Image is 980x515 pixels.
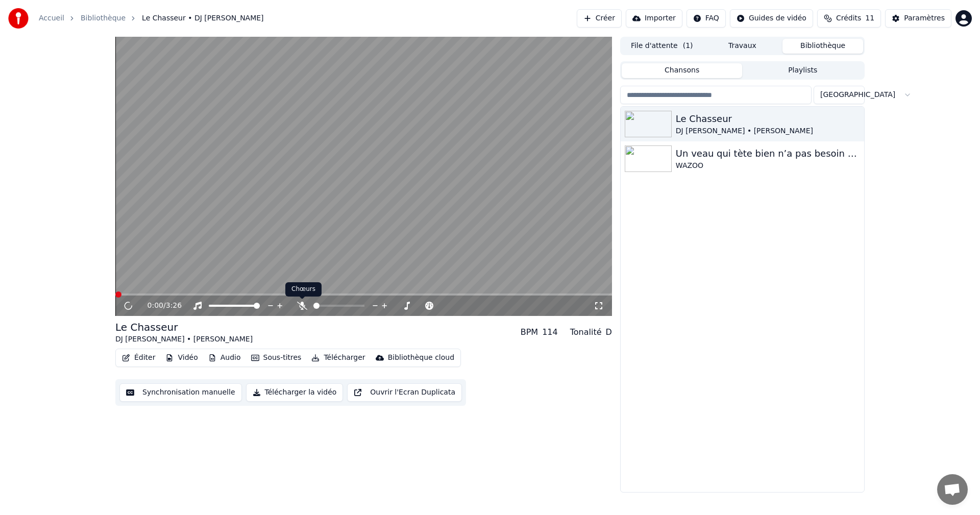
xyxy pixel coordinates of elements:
span: 11 [865,13,874,23]
div: Un veau qui tète bien n’a pas besoin de foin [676,146,860,161]
a: Bibliothèque [81,13,126,23]
button: Crédits11 [817,9,881,28]
nav: breadcrumb [39,13,264,23]
button: Créer [577,9,622,28]
button: Audio [204,351,245,365]
div: DJ [PERSON_NAME] • [PERSON_NAME] [676,126,860,136]
button: Bibliothèque [782,39,863,54]
button: Travaux [702,39,783,54]
button: Paramètres [885,9,951,28]
a: Accueil [39,13,64,23]
div: / [148,301,172,311]
div: DJ [PERSON_NAME] • [PERSON_NAME] [115,334,253,345]
img: youka [8,8,29,29]
div: Ouvrir le chat [937,474,968,505]
span: Le Chasseur • DJ [PERSON_NAME] [142,13,264,23]
button: Importer [626,9,682,28]
button: FAQ [687,9,726,28]
div: 114 [542,326,558,338]
div: BPM [521,326,538,338]
button: Télécharger la vidéo [246,383,344,402]
span: 3:26 [166,301,182,311]
span: ( 1 ) [683,41,693,51]
button: Synchronisation manuelle [119,383,242,402]
div: WAZOO [676,161,860,171]
button: Vidéo [161,351,202,365]
button: Chansons [622,63,743,78]
button: Sous-titres [247,351,306,365]
button: File d'attente [622,39,702,54]
div: Tonalité [570,326,602,338]
div: Paramètres [904,13,945,23]
span: Crédits [836,13,861,23]
span: 0:00 [148,301,163,311]
div: Chœurs [285,282,322,297]
div: Le Chasseur [676,112,860,126]
button: Ouvrir l'Ecran Duplicata [347,383,462,402]
div: D [606,326,612,338]
button: Playlists [742,63,863,78]
span: [GEOGRAPHIC_DATA] [820,90,895,100]
button: Guides de vidéo [730,9,813,28]
button: Télécharger [307,351,369,365]
div: Le Chasseur [115,320,253,334]
button: Éditer [118,351,159,365]
div: Bibliothèque cloud [388,353,454,363]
